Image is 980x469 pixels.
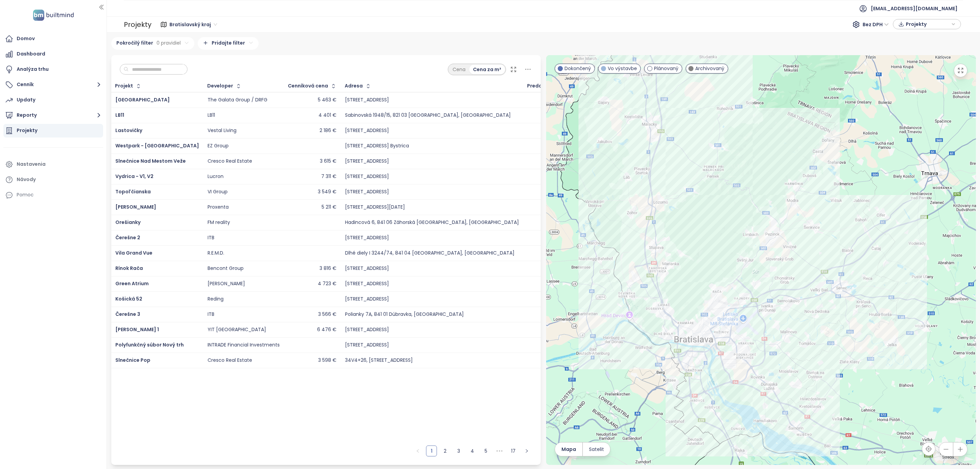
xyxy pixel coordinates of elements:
a: 1 [426,446,437,456]
div: Domov [17,34,35,43]
a: LB11 [115,112,124,118]
li: 3 [453,446,464,456]
a: 5 [481,446,491,456]
span: right [525,449,529,453]
div: [STREET_ADDRESS] [345,235,389,241]
a: Nastavenia [3,158,103,171]
a: 2 [440,446,450,456]
a: 17 [508,446,518,456]
li: 2 [440,446,451,456]
span: Bratislavský kraj [169,19,217,30]
div: Pokročilý filter [111,37,194,50]
div: Cenníková cena [288,84,328,88]
div: [STREET_ADDRESS] [345,158,389,164]
button: Satelit [583,442,610,456]
a: Topoľčianska [115,188,151,195]
div: Projekt [115,84,133,88]
span: Predané jednotky [527,84,571,88]
span: Polyfunkčný súbor Nový trh [115,341,184,348]
div: [STREET_ADDRESS][DATE] [345,204,405,210]
div: 3 549 € [318,189,337,195]
div: [PERSON_NAME] [208,281,245,287]
div: 4 723 € [318,281,337,287]
div: [STREET_ADDRESS] [345,128,389,134]
a: [PERSON_NAME] [115,204,156,210]
div: [STREET_ADDRESS] [345,174,389,180]
button: Mapa [555,442,582,456]
a: Lastovičky [115,127,142,134]
span: ••• [494,446,505,456]
li: 1 [426,446,437,456]
span: Archivovaný [695,65,724,72]
div: Updaty [17,96,35,104]
div: 7 311 € [321,174,337,180]
div: Adresa [345,84,363,88]
li: 5 [480,446,491,456]
a: Rínok Rača [115,265,143,272]
a: Čerešne 3 [115,311,140,318]
a: Orešianky [115,219,141,226]
div: YIT [GEOGRAPHIC_DATA] [208,327,266,333]
a: Košická 52 [115,295,142,302]
div: 4 401 € [318,112,337,118]
div: Developer [207,84,233,88]
div: Pridajte filter [198,37,259,50]
a: [GEOGRAPHIC_DATA] [115,96,170,103]
a: Slnečnice Pop [115,357,150,363]
div: Cresco Real Estate [208,158,252,164]
div: 2 186 € [320,128,337,134]
a: Analýza trhu [3,63,103,76]
div: Pomoc [3,188,103,202]
div: ITB [208,311,214,318]
div: [STREET_ADDRESS] [345,342,389,348]
span: Satelit [589,446,604,453]
div: Projekty [17,126,37,135]
div: Nastavenia [17,160,46,168]
button: right [521,446,532,456]
span: [PERSON_NAME] 1 [115,326,159,333]
button: left [412,446,423,456]
div: Dlhé diely I 3244/74, 841 04 [GEOGRAPHIC_DATA], [GEOGRAPHIC_DATA] [345,250,514,256]
div: button [897,19,957,29]
span: [EMAIL_ADDRESS][DOMAIN_NAME] [871,0,958,17]
a: Vila Grand Vue [115,249,152,256]
div: R.E.M.D. [208,250,224,256]
div: 6 476 € [317,327,337,333]
div: ITB [208,235,214,241]
li: Predchádzajúca strana [412,446,423,456]
div: Polianky 7A, 841 01 Dúbravka, [GEOGRAPHIC_DATA] [345,311,464,318]
div: 3 566 € [318,311,337,318]
a: 4 [467,446,477,456]
a: 3 [454,446,464,456]
div: [STREET_ADDRESS] [345,97,389,103]
a: Green Atrium [115,280,149,287]
div: Pomoc [17,191,34,199]
span: Čerešne 2 [115,234,140,241]
button: Reporty [3,109,103,122]
span: Westpark - [GEOGRAPHIC_DATA] [115,142,199,149]
span: Vo výstavbe [608,65,637,72]
div: Bencont Group [208,265,244,272]
div: [STREET_ADDRESS] [345,281,389,287]
div: Vestal Living [208,128,236,134]
img: logo [31,8,76,22]
span: Vydrica - V1, V2 [115,173,153,180]
div: [STREET_ADDRESS] [345,189,389,195]
li: 17 [508,446,519,456]
div: [STREET_ADDRESS] [345,327,389,333]
button: Cenník [3,78,103,92]
div: INTRADE Financial Investments [208,342,280,348]
div: Návody [17,175,36,184]
div: [STREET_ADDRESS] [345,296,389,302]
a: Slnečnice Nad Mestom Veže [115,158,186,164]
